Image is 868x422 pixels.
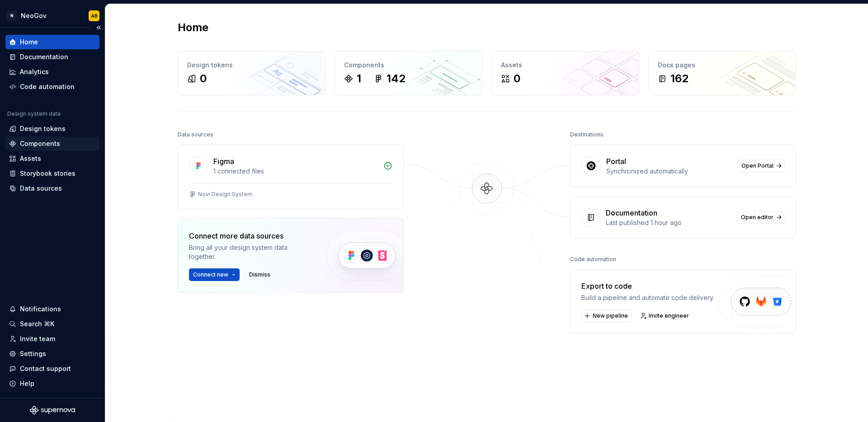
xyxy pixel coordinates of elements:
[741,162,774,169] span: Open Portal
[5,50,99,64] a: Documentation
[593,312,628,319] span: New pipeline
[178,51,325,95] a: Design tokens0
[20,52,68,61] div: Documentation
[570,128,604,141] div: Destinations
[189,230,311,241] div: Connect more data sources
[570,253,616,266] div: Code automation
[335,51,482,95] a: Components1142
[20,184,62,193] div: Data sources
[20,124,66,133] div: Design tokens
[5,35,99,49] a: Home
[5,317,99,331] button: Search ⌘K
[245,268,274,281] button: Dismiss
[20,334,55,343] div: Invite team
[491,51,639,95] a: Assets0
[737,159,785,172] a: Open Portal
[5,80,99,94] a: Code automation
[637,309,693,322] a: Invite engineer
[5,65,99,79] a: Analytics
[20,67,49,76] div: Analytics
[606,167,732,176] div: Synchronized automatically
[648,51,796,95] a: Docs pages162
[20,139,60,148] div: Components
[5,347,99,361] a: Settings
[5,151,99,166] a: Assets
[344,61,473,70] div: Components
[20,319,54,328] div: Search ⌘K
[178,145,404,209] a: Figma1 connected filesNovi Design System
[178,20,208,35] h2: Home
[514,71,520,86] div: 0
[6,10,17,21] div: N
[7,110,61,117] div: Design system data
[21,11,47,20] div: NeoGov
[213,156,234,167] div: Figma
[581,281,714,291] div: Export to code
[2,6,103,25] button: NNeoGovAB
[606,207,657,218] div: Documentation
[20,349,46,358] div: Settings
[581,309,632,322] button: New pipeline
[606,218,731,227] div: Last published 1 hour ago
[606,156,626,167] div: Portal
[91,12,98,19] div: AB
[20,38,38,47] div: Home
[198,191,252,198] div: Novi Design System
[20,154,41,163] div: Assets
[5,332,99,346] a: Invite team
[5,136,99,151] a: Components
[387,71,406,86] div: 142
[92,21,105,34] button: Collapse sidebar
[187,61,316,70] div: Design tokens
[5,181,99,196] a: Data sources
[20,379,34,388] div: Help
[249,271,270,278] span: Dismiss
[30,406,75,415] svg: Supernova Logo
[189,243,311,261] div: Bring all your design system data together.
[5,376,99,391] button: Help
[741,214,774,221] span: Open editor
[658,61,787,70] div: Docs pages
[357,71,361,86] div: 1
[581,293,714,302] div: Build a pipeline and automate code delivery.
[670,71,689,86] div: 162
[213,167,378,176] div: 1 connected files
[178,128,213,141] div: Data sources
[737,211,785,224] a: Open editor
[501,61,630,70] div: Assets
[189,268,240,281] button: Connect new
[5,122,99,136] a: Design tokens
[20,82,75,91] div: Code automation
[200,71,207,86] div: 0
[193,271,228,278] span: Connect new
[649,312,689,319] span: Invite engineer
[20,364,71,373] div: Contact support
[5,166,99,181] a: Storybook stories
[20,169,75,178] div: Storybook stories
[5,361,99,376] button: Contact support
[5,302,99,316] button: Notifications
[20,305,61,314] div: Notifications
